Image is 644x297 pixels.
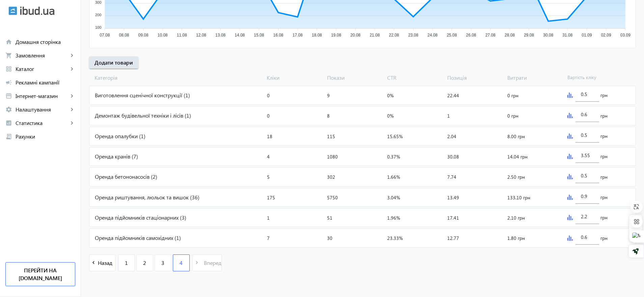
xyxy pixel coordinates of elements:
[387,153,400,160] span: 0.37%
[447,92,459,99] span: 22.44
[264,74,324,81] span: Кліки
[89,258,98,267] mat-icon: navigate_before
[567,174,573,179] img: graph.svg
[5,79,12,86] mat-icon: campaign
[267,194,275,201] span: 175
[370,33,380,38] tspan: 21.08
[20,6,54,15] img: ibud_text.svg
[16,93,69,99] span: Інтернет-магазин
[143,259,146,267] span: 2
[620,33,630,38] tspan: 03.09
[267,215,270,221] span: 1
[254,33,264,38] tspan: 15.08
[267,133,272,140] span: 18
[161,259,164,267] span: 3
[69,93,75,99] mat-icon: keyboard_arrow_right
[447,33,457,38] tspan: 25.08
[235,33,245,38] tspan: 14.08
[5,66,12,72] mat-icon: grid_view
[505,74,565,81] span: Витрати
[507,153,528,160] span: 14.04 грн
[567,133,573,139] img: graph.svg
[69,120,75,126] mat-icon: keyboard_arrow_right
[447,153,459,160] span: 30.08
[562,33,572,38] tspan: 31.08
[5,262,75,286] a: Перейти на [DOMAIN_NAME]
[267,113,270,119] span: 0
[267,92,270,99] span: 0
[507,215,525,221] span: 2.10 грн
[69,106,75,113] mat-icon: keyboard_arrow_right
[89,208,264,227] div: Оренда підйомників стаціонарних (3)
[180,259,183,267] span: 4
[447,133,456,140] span: 2.04
[485,33,495,38] tspan: 27.08
[95,13,101,17] tspan: 200
[387,235,403,241] span: 23.33%
[447,113,450,119] span: 1
[543,33,553,38] tspan: 30.08
[16,66,69,72] span: Каталог
[273,33,283,38] tspan: 16.08
[95,0,101,4] tspan: 300
[138,33,149,38] tspan: 09.08
[601,33,611,38] tspan: 02.09
[387,113,394,119] span: 0%
[350,33,360,38] tspan: 20.08
[89,56,138,69] button: Додати товари
[89,168,264,186] div: Оренда бетононасосів (2)
[387,215,400,221] span: 1.96%
[215,33,225,38] tspan: 13.08
[89,106,264,125] div: Демонтаж будівельної техніки і лісів (1)
[384,74,445,81] span: CTR
[312,33,322,38] tspan: 18.08
[327,215,332,221] span: 51
[5,133,12,140] mat-icon: receipt_long
[89,188,264,206] div: Оренда риштування, люльок та вишок (36)
[177,33,187,38] tspan: 11.08
[389,33,399,38] tspan: 22.08
[567,154,573,159] img: graph.svg
[89,127,264,145] div: Оренда опалубки (1)
[600,92,608,99] span: грн
[567,195,573,200] img: graph.svg
[89,147,264,166] div: Оренда кранів (7)
[100,33,110,38] tspan: 07.08
[16,133,75,140] span: Рахунки
[5,93,12,99] mat-icon: storefront
[387,92,394,99] span: 0%
[331,33,341,38] tspan: 19.08
[507,174,525,180] span: 2.50 грн
[119,33,129,38] tspan: 08.08
[16,79,75,86] span: Рекламні кампанії
[387,194,400,201] span: 3.04%
[16,39,75,45] span: Домашня сторінка
[567,215,573,220] img: graph.svg
[327,92,330,99] span: 9
[16,106,69,113] span: Налаштування
[158,33,168,38] tspan: 10.08
[69,66,75,72] mat-icon: keyboard_arrow_right
[507,194,530,201] span: 133.10 грн
[16,52,69,59] span: Замовлення
[428,33,438,38] tspan: 24.08
[69,52,75,59] mat-icon: keyboard_arrow_right
[89,86,264,104] div: Виготовлення сценічної конструкції (1)
[447,215,459,221] span: 17.41
[600,113,608,119] span: грн
[565,74,625,81] span: Вартість кліку
[567,236,573,241] img: graph.svg
[408,33,418,38] tspan: 23.08
[5,39,12,45] mat-icon: home
[507,92,518,99] span: 0 грн
[324,74,384,81] span: Покази
[89,74,264,81] span: Категорія
[567,93,573,98] img: graph.svg
[600,214,608,221] span: грн
[8,6,17,15] img: ibud.svg
[327,133,335,140] span: 115
[524,33,534,38] tspan: 29.08
[5,106,12,113] mat-icon: settings
[327,113,330,119] span: 8
[447,235,459,241] span: 12.77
